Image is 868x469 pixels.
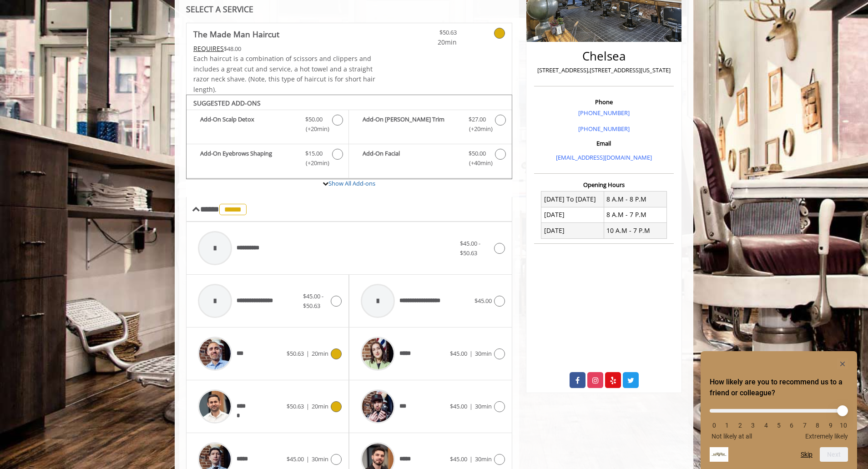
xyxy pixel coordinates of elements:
[541,223,604,238] td: [DATE]
[287,455,304,463] span: $45.00
[800,422,809,429] li: 7
[460,239,480,257] span: $45.00 - $50.63
[536,99,671,105] h3: Phone
[450,455,467,463] span: $45.00
[353,149,507,170] label: Add-On Facial
[748,422,757,429] li: 3
[813,422,822,429] li: 8
[450,402,467,410] span: $45.00
[536,140,671,146] h3: Email
[403,23,457,47] a: $50.63
[191,149,344,170] label: Add-On Eyebrows Shaping
[200,115,296,134] b: Add-On Scalp Detox
[534,182,674,188] h3: Opening Hours
[604,223,666,238] td: 10 A.M - 7 P.M
[186,95,512,179] div: The Made Man Haircut Add-onS
[710,402,848,440] div: How likely are you to recommend us to a friend or colleague? Select an option from 0 to 10, with ...
[301,158,328,168] span: (+20min )
[193,54,375,93] span: Each haircut is a combination of scissors and clippers and includes a great cut and service, a ho...
[536,66,671,75] p: [STREET_ADDRESS],[STREET_ADDRESS][US_STATE]
[474,297,492,305] span: $45.00
[287,349,304,358] span: $50.63
[301,124,328,134] span: (+20min )
[820,447,848,462] button: Next question
[839,422,848,429] li: 10
[464,124,490,134] span: (+20min )
[287,402,304,410] span: $50.63
[403,37,457,47] span: 20min
[541,207,604,222] td: [DATE]
[774,422,783,429] li: 5
[710,358,848,462] div: How likely are you to recommend us to a friend or colleague? Select an option from 0 to 10, with ...
[710,377,848,398] h2: How likely are you to recommend us to a friend or colleague? Select an option from 0 to 10, with ...
[306,455,309,463] span: |
[450,349,467,358] span: $45.00
[312,455,328,463] span: 30min
[363,149,459,168] b: Add-On Facial
[604,192,666,207] td: 8 A.M - 8 P.M
[805,433,848,440] span: Extremely likely
[826,422,835,429] li: 9
[541,192,604,207] td: [DATE] To [DATE]
[475,349,492,358] span: 30min
[353,115,507,136] label: Add-On Beard Trim
[305,115,323,124] span: $50.00
[186,5,512,14] div: SELECT A SERVICE
[303,292,323,310] span: $45.00 - $50.63
[469,455,473,463] span: |
[469,115,486,124] span: $27.00
[193,44,224,53] span: This service needs some Advance to be paid before we block your appointment
[787,422,796,429] li: 6
[469,402,473,410] span: |
[578,125,630,133] a: [PHONE_NUMBER]
[536,50,671,63] h2: Chelsea
[556,153,652,161] a: [EMAIL_ADDRESS][DOMAIN_NAME]
[469,149,486,158] span: $50.00
[193,99,261,107] b: SUGGESTED ADD-ONS
[837,358,848,369] button: Hide survey
[578,109,630,117] a: [PHONE_NUMBER]
[193,44,376,54] div: $48.00
[306,402,309,410] span: |
[312,349,328,358] span: 20min
[363,115,459,134] b: Add-On [PERSON_NAME] Trim
[306,349,309,358] span: |
[475,402,492,410] span: 30min
[801,451,812,458] button: Skip
[191,115,344,136] label: Add-On Scalp Detox
[328,179,375,187] a: Show All Add-ons
[722,422,732,429] li: 1
[475,455,492,463] span: 30min
[736,422,745,429] li: 2
[312,402,328,410] span: 20min
[464,158,490,168] span: (+40min )
[710,422,719,429] li: 0
[762,422,771,429] li: 4
[604,207,666,222] td: 8 A.M - 7 P.M
[469,349,473,358] span: |
[193,28,279,40] b: The Made Man Haircut
[712,433,752,440] span: Not likely at all
[200,149,296,168] b: Add-On Eyebrows Shaping
[305,149,323,158] span: $15.00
